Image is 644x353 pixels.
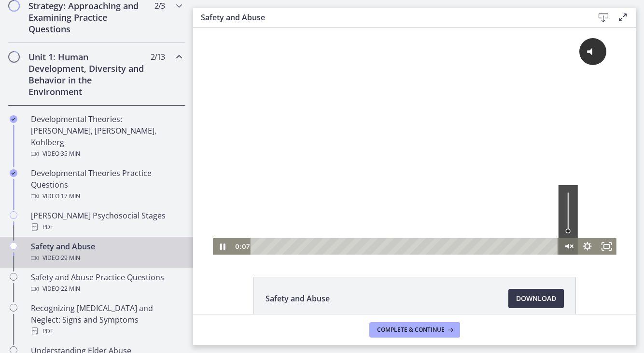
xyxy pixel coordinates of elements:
button: Complete & continue [369,322,460,338]
span: Download [516,293,556,304]
iframe: Video Lesson [193,28,636,255]
div: Video [31,252,182,264]
button: Fullscreen [404,210,423,227]
span: · 29 min [59,252,80,264]
span: Safety and Abuse [266,293,330,304]
span: Complete & continue [377,326,445,334]
div: Video [31,190,182,202]
div: Video [31,283,182,295]
span: · 35 min [59,148,80,160]
span: · 17 min [59,190,80,202]
h2: Unit 1: Human Development, Diversity and Behavior in the Environment [28,51,146,97]
button: Unmute [365,210,385,227]
div: Recognizing [MEDICAL_DATA] and Neglect: Signs and Symptoms [31,302,182,337]
a: Download [508,289,564,308]
i: Completed [10,115,17,123]
div: PDF [31,326,182,337]
div: PDF [31,221,182,233]
div: Video [31,148,182,160]
div: Safety and Abuse Practice Questions [31,272,182,295]
div: Developmental Theories: [PERSON_NAME], [PERSON_NAME], Kohlberg [31,113,182,160]
div: [PERSON_NAME] Psychosocial Stages [31,210,182,233]
div: Safety and Abuse [31,241,182,264]
button: Show settings menu [385,210,404,227]
div: Volume [365,157,385,210]
i: Completed [10,169,17,177]
span: 2 / 13 [151,51,165,63]
div: Developmental Theories Practice Questions [31,167,182,202]
span: · 22 min [59,283,80,295]
h3: Safety and Abuse [201,12,578,23]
